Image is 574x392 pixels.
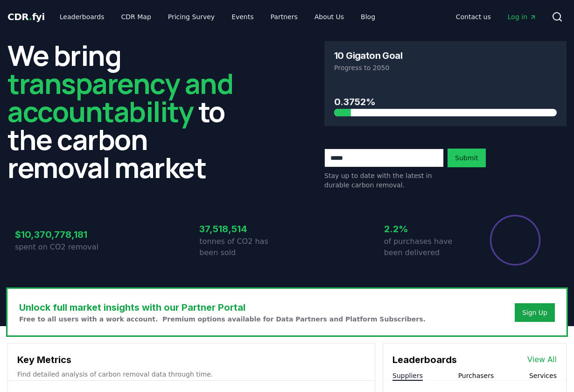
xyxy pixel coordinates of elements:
span: . [29,11,32,22]
p: Stay up to date with the latest in durable carbon removal. [324,171,444,190]
a: Log in [500,8,544,25]
span: transparency and accountability [7,64,233,130]
a: Blog [353,8,383,25]
h3: 2.2% [384,222,472,236]
h2: We bring to the carbon removal market [7,41,250,181]
p: spent on CO2 removal [15,242,103,253]
a: Sign Up [522,308,547,317]
button: Services [529,371,557,380]
a: Partners [263,8,305,25]
a: CDR Map [114,8,159,25]
h3: 0.3752% [334,95,557,109]
p: Progress to 2050 [334,63,557,72]
span: CDR fyi [7,11,45,22]
h3: Key Metrics [17,353,365,367]
p: tonnes of CO2 has been sold [199,236,287,258]
button: Submit [448,149,486,167]
p: of purchases have been delivered [384,236,472,258]
h3: $10,370,778,181 [15,228,103,242]
a: Contact us [448,8,498,25]
button: Purchasers [458,371,494,380]
button: Suppliers [392,371,423,380]
a: About Us [307,8,351,25]
span: Log in [508,12,537,21]
button: Sign Up [515,303,555,322]
h3: Leaderboards [392,353,457,367]
a: Events [224,8,261,25]
p: Find detailed analysis of carbon removal data through time. [17,370,365,379]
a: Pricing Survey [161,8,222,25]
h3: 37,518,514 [199,222,287,236]
h3: Unlock full market insights with our Partner Portal [19,300,426,314]
a: CDR.fyi [7,10,45,23]
p: Free to all users with a work account. Premium options available for Data Partners and Platform S... [19,314,426,324]
div: Percentage of sales delivered [489,214,541,266]
nav: Main [52,8,383,25]
nav: Main [448,8,544,25]
h3: 10 Gigaton Goal [334,51,402,60]
a: View All [527,354,557,365]
a: Leaderboards [52,8,112,25]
